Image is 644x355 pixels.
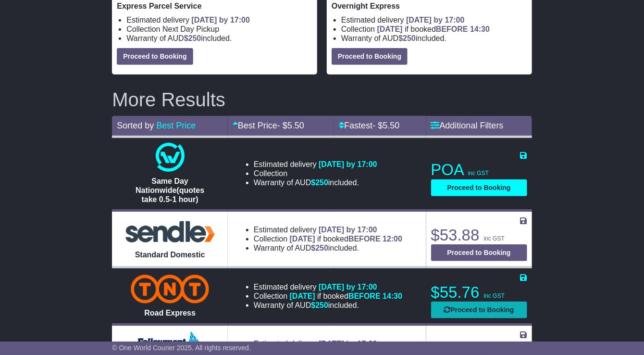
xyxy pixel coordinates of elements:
li: Estimated delivery [341,15,527,25]
span: [DATE] by 17:00 [319,340,377,348]
span: inc GST [468,170,489,177]
span: [DATE] [377,25,403,33]
span: if booked [290,235,402,243]
li: Warranty of AUD included. [254,301,402,310]
li: Warranty of AUD included. [254,243,402,253]
button: Proceed to Booking [431,302,527,318]
span: BEFORE [348,235,381,243]
li: Collection [341,25,527,34]
button: Proceed to Booking [117,48,193,65]
span: $ [398,34,416,42]
span: [DATE] by 17:00 [319,283,377,291]
span: 250 [315,178,328,187]
p: $53.88 [431,226,527,245]
a: Fastest- $5.50 [339,121,399,130]
span: Sorted by [117,121,154,130]
span: 12:00 [383,235,402,243]
h2: More Results [112,89,532,110]
p: Overnight Express [332,1,527,11]
li: Warranty of AUD included. [254,178,377,187]
span: if booked [290,292,402,300]
span: BEFORE [436,25,468,33]
img: One World Courier: Same Day Nationwide(quotes take 0.5-1 hour) [156,143,185,172]
span: if booked [377,25,490,33]
span: 5.50 [383,121,399,130]
button: Proceed to Booking [431,179,527,196]
a: Best Price [156,121,196,130]
span: $ [311,301,328,309]
li: Warranty of AUD included. [341,34,527,43]
p: Express Parcel Service [117,1,312,11]
li: Estimated delivery [126,15,312,25]
span: Same Day Nationwide(quotes take 0.5-1 hour) [136,177,204,203]
span: - $ [372,121,399,130]
li: Estimated delivery [254,339,402,348]
span: [DATE] [290,292,315,300]
span: 14:30 [383,292,402,300]
span: © One World Courier 2025. All rights reserved. [112,344,251,352]
img: TNT Domestic: Road Express [131,275,209,304]
li: Collection [254,292,402,301]
button: Proceed to Booking [431,244,527,261]
p: POA [431,160,527,179]
span: 14:30 [470,25,490,33]
a: Additional Filters [431,121,504,130]
span: 250 [403,34,416,42]
span: BEFORE [348,292,381,300]
span: [DATE] by 17:00 [192,16,250,24]
span: [DATE] by 17:00 [319,226,377,234]
li: Estimated delivery [254,282,402,292]
span: Next Day Pickup [162,25,219,33]
span: [DATE] by 17:00 [319,160,377,168]
span: [DATE] [290,235,315,243]
span: inc GST [484,292,505,299]
span: 250 [315,244,328,252]
span: $ [311,244,328,252]
span: inc GST [484,235,505,242]
span: [DATE] by 17:00 [406,16,465,24]
li: Collection [126,25,312,34]
span: Road Express [144,309,196,317]
li: Collection [254,234,402,243]
span: Standard Domestic [135,251,205,259]
span: $ [184,34,201,42]
span: 250 [188,34,201,42]
span: 5.50 [287,121,304,130]
p: $55.76 [431,283,527,302]
span: - $ [277,121,304,130]
li: Warranty of AUD included. [126,34,312,43]
a: Best Price- $5.50 [233,121,304,130]
span: $ [311,178,328,187]
button: Proceed to Booking [332,48,408,65]
span: 250 [315,301,328,309]
li: Estimated delivery [254,225,402,234]
li: Estimated delivery [254,160,377,169]
li: Collection [254,169,377,178]
img: Sendle: Standard Domestic [122,218,218,245]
